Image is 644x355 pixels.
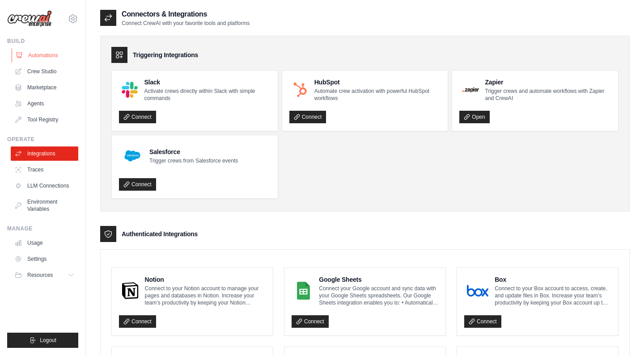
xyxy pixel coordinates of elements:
[319,285,438,306] p: Connect your Google account and sync data with your Google Sheets spreadsheets. Our Google Sheets...
[149,147,238,156] h4: Salesforce
[11,163,78,177] a: Traces
[11,64,78,79] a: Crew Studio
[11,113,78,127] a: Tool Registry
[144,78,270,87] h4: Slack
[122,20,250,27] p: Connect CrewAI with your favorite tools and platforms
[7,333,78,348] button: Logout
[467,282,488,300] img: Box Logo
[314,78,441,87] h4: HubSpot
[12,48,79,63] a: Automations
[292,82,308,98] img: HubSpot Logo
[495,285,611,306] p: Connect to your Box account to access, create, and update files in Box. Increase your team’s prod...
[7,136,78,143] div: Operate
[485,78,611,87] h4: Zapier
[11,146,78,161] a: Integrations
[294,282,313,300] img: Google Sheets Logo
[485,88,611,102] p: Trigger crews and automate workflows with Zapier and CrewAI
[40,337,56,344] span: Logout
[11,179,78,193] a: LLM Connections
[11,268,78,282] button: Resources
[144,88,270,102] p: Activate crews directly within Slack with simple commands
[133,50,198,59] h3: Triggering Integrations
[11,252,78,266] a: Settings
[122,145,143,167] img: Salesforce Logo
[145,285,266,306] p: Connect to your Notion account to manage your pages and databases in Notion. Increase your team’s...
[122,82,138,98] img: Slack Logo
[464,315,501,328] a: Connect
[459,111,489,123] a: Open
[289,111,326,123] a: Connect
[122,9,250,20] h2: Connectors & Integrations
[11,236,78,250] a: Usage
[149,157,238,164] p: Trigger crews from Salesforce events
[7,225,78,232] div: Manage
[11,96,78,111] a: Agents
[319,275,438,284] h4: Google Sheets
[145,275,266,284] h4: Notion
[7,10,52,27] img: Logo
[292,315,329,328] a: Connect
[119,111,156,123] a: Connect
[119,315,156,328] a: Connect
[27,271,53,279] span: Resources
[11,80,78,95] a: Marketplace
[119,178,156,191] a: Connect
[11,195,78,216] a: Environment Variables
[314,88,441,102] p: Automate crew activation with powerful HubSpot workflows
[122,230,198,238] h3: Authenticated Integrations
[122,282,139,300] img: Notion Logo
[462,87,479,92] img: Zapier Logo
[495,275,611,284] h4: Box
[7,38,78,45] div: Build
